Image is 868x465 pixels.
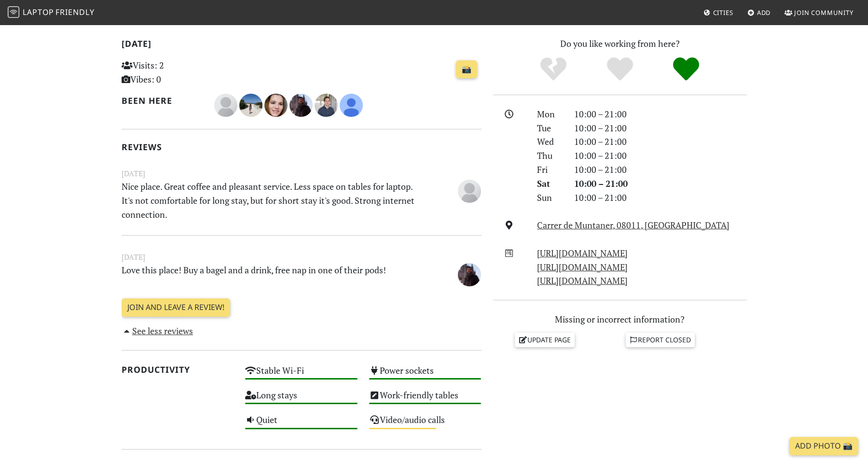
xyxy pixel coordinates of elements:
[531,149,568,163] div: Thu
[122,325,193,337] a: See less reviews
[315,99,340,110] span: Victor Piella
[458,184,481,196] span: Vašek Rosocha
[289,94,313,117] img: 1318-matt.jpg
[781,4,857,21] a: Join Community
[122,142,482,152] h2: Reviews
[568,191,753,205] div: 10:00 – 21:00
[116,168,487,180] small: [DATE]
[515,333,575,347] a: Update page
[531,163,568,177] div: Fri
[239,412,363,437] div: Quiet
[122,298,230,317] a: Join and leave a review!
[363,363,487,387] div: Power sockets
[55,7,94,17] span: Friendly
[8,4,95,21] a: LaptopFriendly LaptopFriendly
[456,60,477,79] a: 📸
[214,94,237,117] img: blank-535327c66bd565773addf3077783bbfce4b00ec00e9fd257753287c682c7fa38.png
[531,107,568,121] div: Mon
[122,96,203,106] h2: Been here
[458,263,481,286] img: 1318-matt.jpg
[794,8,854,17] span: Join Community
[568,163,753,177] div: 10:00 – 21:00
[626,333,695,347] a: Report closed
[116,263,426,285] p: Love this place! Buy a bagel and a drink, free nap in one of their pods!
[700,4,737,21] a: Cities
[537,219,730,231] a: Carrer de Muntaner, 08011, [GEOGRAPHIC_DATA]
[744,4,775,21] a: Add
[214,99,239,110] span: Vašek Rosocha
[568,107,753,121] div: 10:00 – 21:00
[537,275,628,286] a: [URL][DOMAIN_NAME]
[458,180,481,203] img: blank-535327c66bd565773addf3077783bbfce4b00ec00e9fd257753287c682c7fa38.png
[568,177,753,191] div: 10:00 – 21:00
[122,365,234,375] h2: Productivity
[520,56,587,83] div: No
[493,312,747,326] p: Missing or incorrect information?
[340,94,363,117] img: 824-celina.jpg
[531,135,568,149] div: Wed
[239,94,262,117] img: 1550-wiktoria.jpg
[537,247,628,259] a: [URL][DOMAIN_NAME]
[568,149,753,163] div: 10:00 – 21:00
[239,99,264,110] span: Wiktoria Leśniewska
[289,99,315,110] span: Matt Young
[493,37,747,51] p: Do you like working from here?
[531,177,568,191] div: Sat
[239,387,363,412] div: Long stays
[315,94,338,117] img: 1078-victor.jpg
[8,6,19,18] img: LaptopFriendly
[757,8,771,17] span: Add
[363,387,487,412] div: Work-friendly tables
[531,121,568,135] div: Tue
[122,39,482,53] h2: [DATE]
[340,99,363,110] span: celina lipinska
[537,261,628,273] a: [URL][DOMAIN_NAME]
[458,268,481,279] span: Matt Young
[363,412,487,437] div: Video/audio calls
[568,121,753,135] div: 10:00 – 21:00
[587,56,653,83] div: Yes
[264,99,289,110] span: Neus agüera valls
[713,8,733,17] span: Cities
[116,251,487,263] small: [DATE]
[122,58,234,86] p: Visits: 2 Vibes: 0
[568,135,753,149] div: 10:00 – 21:00
[116,180,426,221] p: Nice place. Great coffee and pleasant service. Less space on tables for laptop. It's not comforta...
[531,191,568,205] div: Sun
[23,7,54,17] span: Laptop
[653,56,719,83] div: Definitely!
[239,363,363,387] div: Stable Wi-Fi
[264,94,288,117] img: 1411-neus.jpg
